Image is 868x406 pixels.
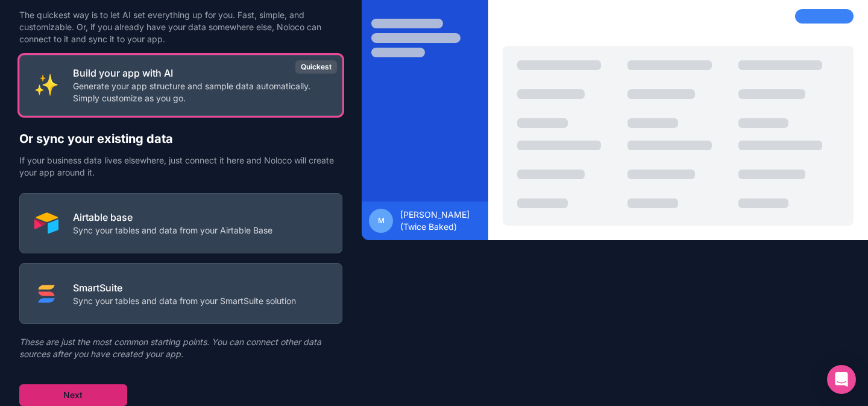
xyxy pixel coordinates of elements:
[827,365,856,394] div: Open Intercom Messenger
[73,281,296,295] p: SmartSuite
[73,80,327,104] p: Generate your app structure and sample data automatically. Simply customize as you go.
[19,193,342,254] button: AIRTABLEAirtable baseSync your tables and data from your Airtable Base
[19,384,127,406] button: Next
[19,55,342,116] button: INTERNAL_WITH_AIBuild your app with AIGenerate your app structure and sample data automatically. ...
[34,282,58,306] img: SMART_SUITE
[378,216,385,226] span: M
[19,9,342,45] p: The quickest way is to let AI set everything up for you. Fast, simple, and customizable. Or, if y...
[19,336,342,360] p: These are just the most common starting points. You can connect other data sources after you have...
[400,209,481,233] span: [PERSON_NAME] (Twice Baked)
[73,224,272,236] p: Sync your tables and data from your Airtable Base
[19,154,342,179] p: If your business data lives elsewhere, just connect it here and Noloco will create your app aroun...
[19,130,342,147] h2: Or sync your existing data
[73,295,296,307] p: Sync your tables and data from your SmartSuite solution
[19,263,342,324] button: SMART_SUITESmartSuiteSync your tables and data from your SmartSuite solution
[73,210,272,224] p: Airtable base
[34,73,58,97] img: INTERNAL_WITH_AI
[34,211,58,235] img: AIRTABLE
[295,60,337,74] div: Quickest
[73,66,327,80] p: Build your app with AI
